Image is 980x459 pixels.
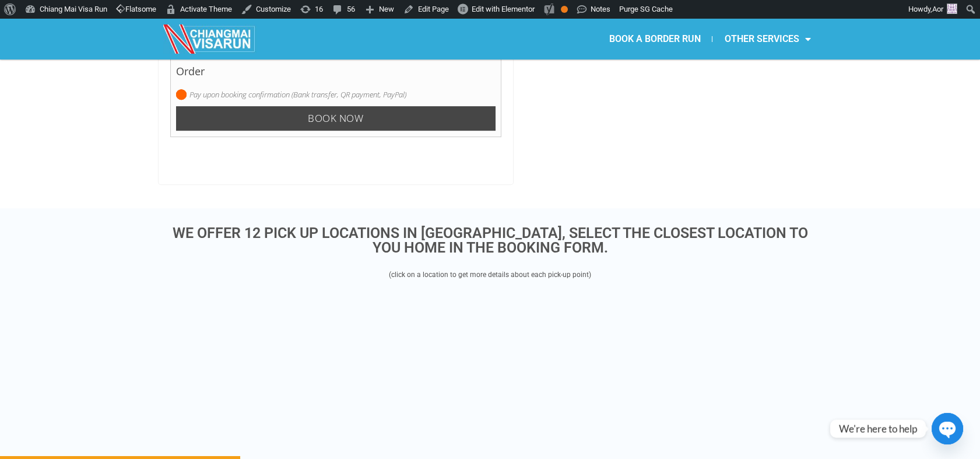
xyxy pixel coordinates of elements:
[176,89,496,100] label: Pay upon booking confirmation (Bank transfer, QR payment, PayPal)
[932,5,943,13] span: Aor
[490,26,822,52] nav: Menu
[176,106,496,131] input: Book now
[176,59,496,89] h4: Order
[472,5,535,13] span: Edit with Elementor
[389,271,591,279] span: (click on a location to get more details about each pick-up point)
[597,26,712,52] a: BOOK A BORDER RUN
[712,26,822,52] a: OTHER SERVICES
[164,226,817,255] h3: WE OFFER 12 PICK UP LOCATIONS IN [GEOGRAPHIC_DATA], SELECT THE CLOSEST LOCATION TO YOU HOME IN TH...
[561,6,568,13] div: OK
